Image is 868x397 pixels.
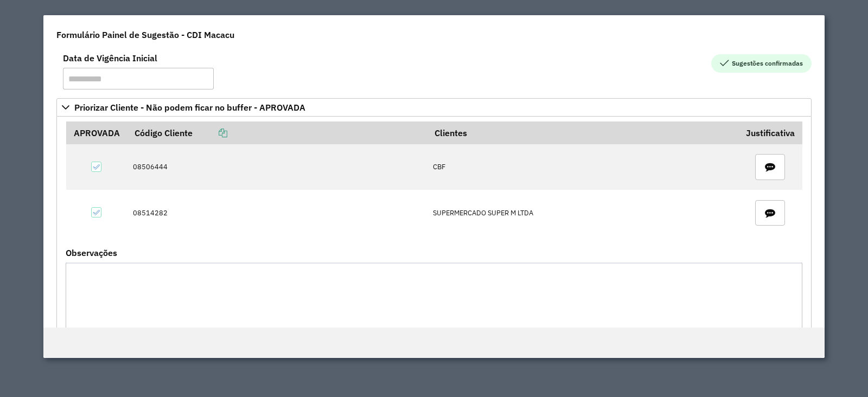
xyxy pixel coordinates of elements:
[66,246,117,259] label: Observações
[56,28,234,41] h4: Formulário Painel de Sugestão - CDI Macacu
[193,127,227,138] a: Copiar
[127,190,427,235] td: 08514282
[66,121,127,144] th: APROVADA
[738,121,802,144] th: Justificativa
[74,103,305,112] span: Priorizar Cliente - Não podem ficar no buffer - APROVADA
[427,190,738,235] td: SUPERMERCADO SUPER M LTDA
[127,144,427,190] td: 08506444
[63,52,157,65] label: Data de Vigência Inicial
[127,121,427,144] th: Código Cliente
[56,117,812,368] div: Priorizar Cliente - Não podem ficar no buffer - APROVADA
[427,121,738,144] th: Clientes
[56,98,812,117] a: Priorizar Cliente - Não podem ficar no buffer - APROVADA
[711,54,812,73] span: Sugestões confirmadas
[427,144,738,190] td: CBF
